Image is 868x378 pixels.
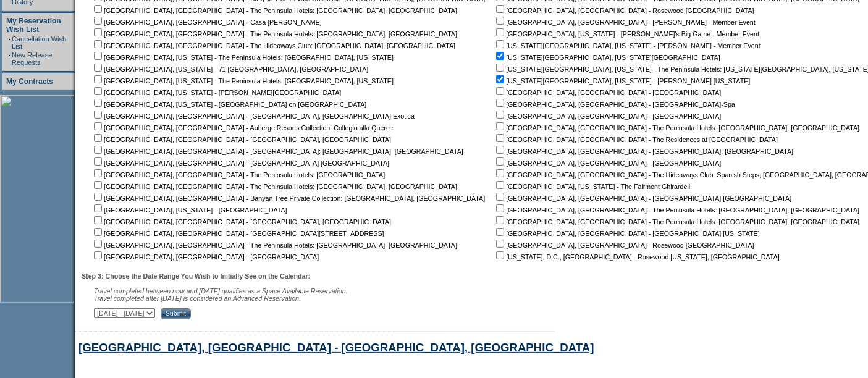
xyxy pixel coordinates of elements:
nobr: [GEOGRAPHIC_DATA], [GEOGRAPHIC_DATA] - The Peninsula Hotels: [GEOGRAPHIC_DATA] [91,171,385,178]
nobr: [GEOGRAPHIC_DATA], [GEOGRAPHIC_DATA] - [GEOGRAPHIC_DATA] [91,253,319,261]
nobr: [GEOGRAPHIC_DATA], [GEOGRAPHIC_DATA] - [GEOGRAPHIC_DATA]-Spa [494,101,735,108]
nobr: [GEOGRAPHIC_DATA], [GEOGRAPHIC_DATA] - [GEOGRAPHIC_DATA] [494,89,721,96]
nobr: Travel completed after [DATE] is considered an Advanced Reservation. [94,295,301,302]
nobr: [GEOGRAPHIC_DATA], [GEOGRAPHIC_DATA] - [GEOGRAPHIC_DATA], [GEOGRAPHIC_DATA] Exotica [91,112,415,120]
nobr: [GEOGRAPHIC_DATA], [GEOGRAPHIC_DATA] - [GEOGRAPHIC_DATA]: [GEOGRAPHIC_DATA], [GEOGRAPHIC_DATA] [91,148,463,155]
input: Submit [161,308,191,319]
b: Step 3: Choose the Date Range You Wish to Initially See on the Calendar: [82,272,310,280]
nobr: [GEOGRAPHIC_DATA], [GEOGRAPHIC_DATA] - [GEOGRAPHIC_DATA], [GEOGRAPHIC_DATA] [91,218,391,225]
nobr: [GEOGRAPHIC_DATA], [GEOGRAPHIC_DATA] - The Peninsula Hotels: [GEOGRAPHIC_DATA], [GEOGRAPHIC_DATA] [91,7,457,14]
nobr: [GEOGRAPHIC_DATA], [US_STATE] - [PERSON_NAME]'s Big Game - Member Event [494,30,759,38]
nobr: [US_STATE], D.C., [GEOGRAPHIC_DATA] - Rosewood [US_STATE], [GEOGRAPHIC_DATA] [494,253,780,261]
nobr: [GEOGRAPHIC_DATA], [US_STATE] - The Peninsula Hotels: [GEOGRAPHIC_DATA], [US_STATE] [91,54,394,61]
nobr: [GEOGRAPHIC_DATA], [GEOGRAPHIC_DATA] - The Hideaways Club: [GEOGRAPHIC_DATA], [GEOGRAPHIC_DATA] [91,42,455,49]
a: My Reservation Wish List [6,17,61,34]
nobr: [GEOGRAPHIC_DATA], [GEOGRAPHIC_DATA] - [GEOGRAPHIC_DATA], [GEOGRAPHIC_DATA] [91,136,391,143]
span: Travel completed between now and [DATE] qualifies as a Space Available Reservation. [94,287,348,295]
nobr: [GEOGRAPHIC_DATA], [GEOGRAPHIC_DATA] - Rosewood [GEOGRAPHIC_DATA] [494,7,754,14]
nobr: [GEOGRAPHIC_DATA], [GEOGRAPHIC_DATA] - [GEOGRAPHIC_DATA], [GEOGRAPHIC_DATA] [494,148,793,155]
nobr: [US_STATE][GEOGRAPHIC_DATA], [US_STATE][GEOGRAPHIC_DATA] [494,54,720,61]
nobr: [GEOGRAPHIC_DATA], [US_STATE] - [GEOGRAPHIC_DATA] on [GEOGRAPHIC_DATA] [91,101,366,108]
td: · [9,35,11,50]
nobr: [GEOGRAPHIC_DATA], [GEOGRAPHIC_DATA] - [GEOGRAPHIC_DATA][STREET_ADDRESS] [91,230,384,237]
nobr: [US_STATE][GEOGRAPHIC_DATA], [US_STATE] - [PERSON_NAME] [US_STATE] [494,77,750,85]
nobr: [GEOGRAPHIC_DATA], [GEOGRAPHIC_DATA] - The Peninsula Hotels: [GEOGRAPHIC_DATA], [GEOGRAPHIC_DATA] [494,206,859,214]
a: [GEOGRAPHIC_DATA], [GEOGRAPHIC_DATA] - [GEOGRAPHIC_DATA], [GEOGRAPHIC_DATA] [78,341,594,354]
nobr: [GEOGRAPHIC_DATA], [GEOGRAPHIC_DATA] - [GEOGRAPHIC_DATA] [494,159,721,167]
nobr: [GEOGRAPHIC_DATA], [GEOGRAPHIC_DATA] - Banyan Tree Private Collection: [GEOGRAPHIC_DATA], [GEOGRA... [91,195,485,202]
nobr: [GEOGRAPHIC_DATA], [GEOGRAPHIC_DATA] - The Peninsula Hotels: [GEOGRAPHIC_DATA], [GEOGRAPHIC_DATA] [91,183,457,190]
nobr: [GEOGRAPHIC_DATA], [US_STATE] - 71 [GEOGRAPHIC_DATA], [GEOGRAPHIC_DATA] [91,65,368,73]
nobr: [GEOGRAPHIC_DATA], [GEOGRAPHIC_DATA] - The Peninsula Hotels: [GEOGRAPHIC_DATA], [GEOGRAPHIC_DATA] [494,218,859,225]
nobr: [GEOGRAPHIC_DATA], [US_STATE] - [GEOGRAPHIC_DATA] [91,206,287,214]
nobr: [GEOGRAPHIC_DATA], [GEOGRAPHIC_DATA] - Auberge Resorts Collection: Collegio alla Querce [91,124,393,132]
nobr: [GEOGRAPHIC_DATA], [US_STATE] - [PERSON_NAME][GEOGRAPHIC_DATA] [91,89,341,96]
nobr: [GEOGRAPHIC_DATA], [US_STATE] - The Fairmont Ghirardelli [494,183,691,190]
nobr: [GEOGRAPHIC_DATA], [GEOGRAPHIC_DATA] - [GEOGRAPHIC_DATA] [US_STATE] [494,230,760,237]
nobr: [GEOGRAPHIC_DATA], [GEOGRAPHIC_DATA] - Casa [PERSON_NAME] [91,19,322,26]
nobr: [GEOGRAPHIC_DATA], [US_STATE] - The Peninsula Hotels: [GEOGRAPHIC_DATA], [US_STATE] [91,77,394,85]
nobr: [GEOGRAPHIC_DATA], [GEOGRAPHIC_DATA] - The Peninsula Hotels: [GEOGRAPHIC_DATA], [GEOGRAPHIC_DATA] [91,30,457,38]
td: · [9,51,11,66]
nobr: [GEOGRAPHIC_DATA], [GEOGRAPHIC_DATA] - [GEOGRAPHIC_DATA] [GEOGRAPHIC_DATA] [494,195,791,202]
a: New Release Requests [12,51,52,66]
nobr: [US_STATE][GEOGRAPHIC_DATA], [US_STATE] - [PERSON_NAME] - Member Event [494,42,761,49]
nobr: [GEOGRAPHIC_DATA], [GEOGRAPHIC_DATA] - The Residences at [GEOGRAPHIC_DATA] [494,136,778,143]
nobr: [GEOGRAPHIC_DATA], [GEOGRAPHIC_DATA] - [GEOGRAPHIC_DATA] [494,112,721,120]
nobr: [GEOGRAPHIC_DATA], [GEOGRAPHIC_DATA] - Rosewood [GEOGRAPHIC_DATA] [494,241,754,249]
nobr: [GEOGRAPHIC_DATA], [GEOGRAPHIC_DATA] - [PERSON_NAME] - Member Event [494,19,756,26]
nobr: [GEOGRAPHIC_DATA], [GEOGRAPHIC_DATA] - The Peninsula Hotels: [GEOGRAPHIC_DATA], [GEOGRAPHIC_DATA] [91,241,457,249]
a: My Contracts [6,77,53,86]
nobr: [GEOGRAPHIC_DATA], [GEOGRAPHIC_DATA] - The Peninsula Hotels: [GEOGRAPHIC_DATA], [GEOGRAPHIC_DATA] [494,124,859,132]
a: Cancellation Wish List [12,35,66,50]
nobr: [GEOGRAPHIC_DATA], [GEOGRAPHIC_DATA] - [GEOGRAPHIC_DATA] [GEOGRAPHIC_DATA] [91,159,389,167]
